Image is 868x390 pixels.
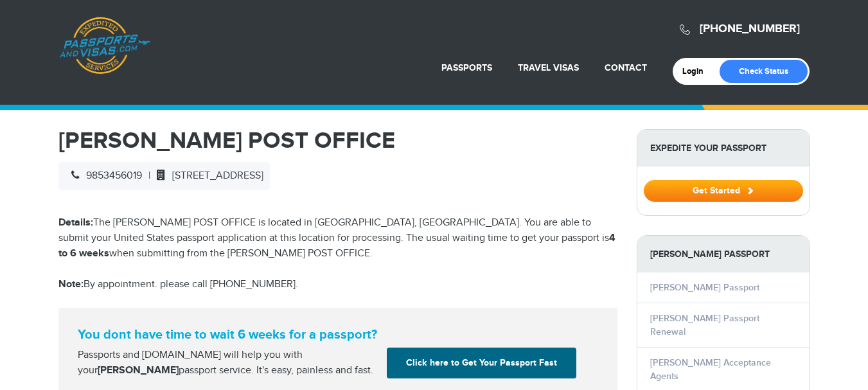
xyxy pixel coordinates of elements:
button: Get Started [644,180,803,202]
strong: Note: [58,278,84,290]
strong: Expedite Your Passport [637,130,810,166]
strong: Details: [58,217,93,229]
a: [PERSON_NAME] Passport Renewal [650,313,759,337]
a: Login [682,66,713,76]
a: [PERSON_NAME] Passport [650,282,759,293]
a: Click here to Get Your Passport Fast [387,348,576,378]
p: By appointment. please call [PHONE_NUMBER]. [58,277,617,292]
a: Get Started [644,185,803,195]
strong: 4 to 6 weeks [58,232,616,260]
a: [PHONE_NUMBER] [700,22,800,36]
a: Contact [605,62,647,73]
strong: You dont have time to wait 6 weeks for a passport? [78,327,598,342]
p: The [PERSON_NAME] POST OFFICE is located in [GEOGRAPHIC_DATA], [GEOGRAPHIC_DATA]. You are able to... [58,215,617,261]
div: | [58,162,270,190]
a: Passports [441,62,492,73]
strong: [PERSON_NAME] Passport [637,236,810,272]
span: [STREET_ADDRESS] [150,170,263,182]
a: [PERSON_NAME] Acceptance Agents [650,357,771,382]
div: Passports and [DOMAIN_NAME] will help you with your passport service. It's easy, painless and fast. [73,348,382,378]
a: Travel Visas [518,62,579,73]
a: Check Status [720,60,808,83]
strong: [PERSON_NAME] [98,364,179,377]
h1: [PERSON_NAME] POST OFFICE [58,129,617,152]
span: 9853456019 [65,170,142,182]
a: Passports & [DOMAIN_NAME] [59,17,150,75]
